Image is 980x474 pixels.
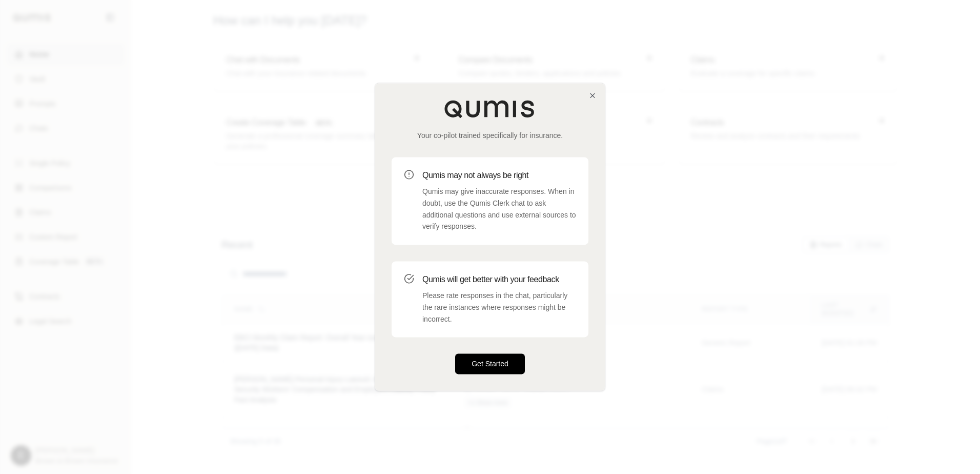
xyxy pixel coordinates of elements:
[422,169,576,182] h3: Qumis may not always be right
[392,130,588,141] p: Your co-pilot trained specifically for insurance.
[455,354,525,374] button: Get Started
[444,100,536,118] img: Qumis Logo
[422,186,576,232] p: Qumis may give inaccurate responses. When in doubt, use the Qumis Clerk chat to ask additional qu...
[422,290,576,325] p: Please rate responses in the chat, particularly the rare instances where responses might be incor...
[422,273,576,286] h3: Qumis will get better with your feedback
